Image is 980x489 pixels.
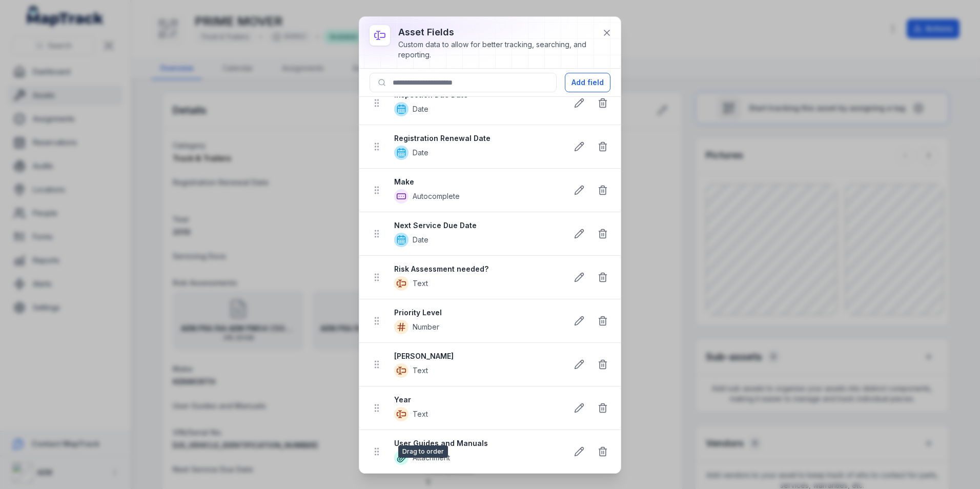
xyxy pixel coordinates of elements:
[394,308,559,318] strong: Priority Level
[394,133,559,144] strong: Registration Renewal Date
[413,191,460,201] span: Autocomplete
[413,235,428,245] span: Date
[398,25,594,39] h3: asset fields
[413,365,428,376] span: Text
[394,351,559,361] strong: [PERSON_NAME]
[394,438,559,449] strong: User Guides and Manuals
[413,409,428,419] span: Text
[413,278,428,289] span: Text
[394,395,559,405] strong: Year
[413,453,450,463] span: Attachment
[565,73,610,92] button: Add field
[398,445,448,458] span: Drag to order
[394,177,559,187] strong: Make
[413,322,439,332] span: Number
[394,220,559,231] strong: Next Service Due Date
[413,104,428,114] span: Date
[394,264,559,274] strong: Risk Assessment needed?
[398,39,594,60] div: Custom data to allow for better tracking, searching, and reporting.
[413,148,428,158] span: Date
